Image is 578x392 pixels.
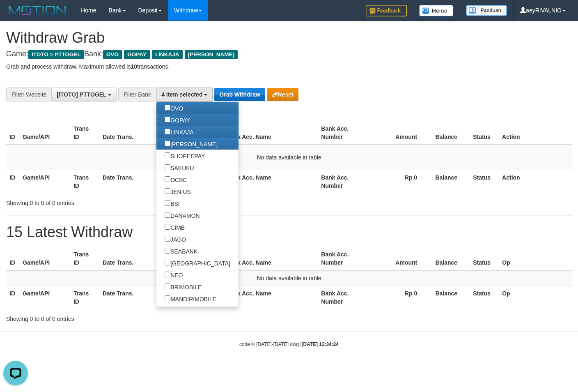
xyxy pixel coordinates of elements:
[6,4,69,16] img: MOTION_logo.png
[156,304,210,316] label: BNIMOBILE
[165,260,170,265] input: [GEOGRAPHIC_DATA]
[429,247,470,270] th: Balance
[156,233,194,245] label: JAGO
[6,62,572,71] p: Grab and process withdraw. Maximum allowed is transactions.
[223,286,318,309] th: Bank Acc. Name
[6,145,572,170] td: No data available in table
[19,121,70,145] th: Game/API
[318,286,369,309] th: Bank Acc. Number
[156,114,198,126] label: GOPAY
[99,247,161,270] th: Date Trans.
[470,247,499,270] th: Status
[6,224,572,240] h1: 15 Latest Withdraw
[156,102,191,114] label: OVO
[6,88,51,101] div: Filter Website
[70,286,99,309] th: Trans ID
[165,188,170,194] input: JENIUS
[165,212,170,218] input: DANAMON
[214,88,265,101] button: Grab Withdraw
[70,170,99,193] th: Trans ID
[152,50,183,59] span: LINKAJA
[19,286,70,309] th: Game/API
[302,341,339,347] strong: [DATE] 12:34:24
[51,88,117,101] button: [ITOTO] PTTOGEL
[19,170,70,193] th: Game/API
[223,170,318,193] th: Bank Acc. Name
[239,341,339,347] small: code © [DATE]-[DATE] dwg |
[19,247,70,270] th: Game/API
[165,200,170,206] input: BSI
[6,247,19,270] th: ID
[156,126,202,138] label: LINKAJA
[267,88,298,101] button: Reset
[103,50,122,59] span: OVO
[70,247,99,270] th: Trans ID
[419,5,454,16] img: Button%20Memo.svg
[156,293,225,304] label: MANDIRIMOBILE
[6,30,572,46] h1: Withdraw Grab
[6,170,19,193] th: ID
[28,50,84,59] span: ITOTO > PTTOGEL
[499,247,572,270] th: Op
[156,269,191,281] label: NEO
[124,50,150,59] span: GOPAY
[369,121,429,145] th: Amount
[165,164,170,170] input: SAKUKU
[429,286,470,309] th: Balance
[156,173,195,185] label: OCBC
[156,281,210,293] label: BRIMOBILE
[318,247,369,270] th: Bank Acc. Number
[165,129,170,134] input: LINKAJA
[156,257,239,269] label: [GEOGRAPHIC_DATA]
[57,91,106,98] span: [ITOTO] PTTOGEL
[499,286,572,309] th: Op
[223,247,318,270] th: Bank Acc. Name
[131,63,137,70] strong: 10
[318,121,369,145] th: Bank Acc. Number
[223,121,318,145] th: Bank Acc. Name
[165,284,170,289] input: BRIMOBILE
[6,311,235,323] div: Showing 0 to 0 of 0 entries
[6,50,572,58] h4: Game: Bank:
[156,185,199,197] label: JENIUS
[499,170,572,193] th: Action
[6,121,19,145] th: ID
[165,152,170,158] input: SHOPEEPAY
[99,170,161,193] th: Date Trans.
[156,197,188,209] label: BSI
[369,170,429,193] th: Rp 0
[6,286,19,309] th: ID
[369,247,429,270] th: Amount
[165,117,170,122] input: GOPAY
[156,245,206,257] label: SEABANK
[165,141,170,146] input: [PERSON_NAME]
[161,91,202,98] span: 4 item selected
[429,121,470,145] th: Balance
[99,286,161,309] th: Date Trans.
[156,221,193,233] label: CIMB
[165,272,170,277] input: NEO
[118,88,156,101] div: Filter Bank
[3,3,28,28] button: Open LiveChat chat widget
[6,196,235,207] div: Showing 0 to 0 of 0 entries
[156,150,213,161] label: SHOPEEPAY
[369,286,429,309] th: Rp 0
[165,248,170,254] input: SEABANK
[366,5,407,16] img: Feedback.jpg
[99,121,161,145] th: Date Trans.
[165,105,170,111] input: OVO
[70,121,99,145] th: Trans ID
[165,176,170,182] input: OCBC
[156,209,208,221] label: DANAMON
[156,88,213,101] button: 4 item selected
[470,121,499,145] th: Status
[165,224,170,230] input: CIMB
[470,170,499,193] th: Status
[156,161,202,173] label: SAKUKU
[318,170,369,193] th: Bank Acc. Number
[499,121,572,145] th: Action
[6,270,572,286] td: No data available in table
[185,50,238,59] span: [PERSON_NAME]
[429,170,470,193] th: Balance
[466,5,507,16] img: panduan.png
